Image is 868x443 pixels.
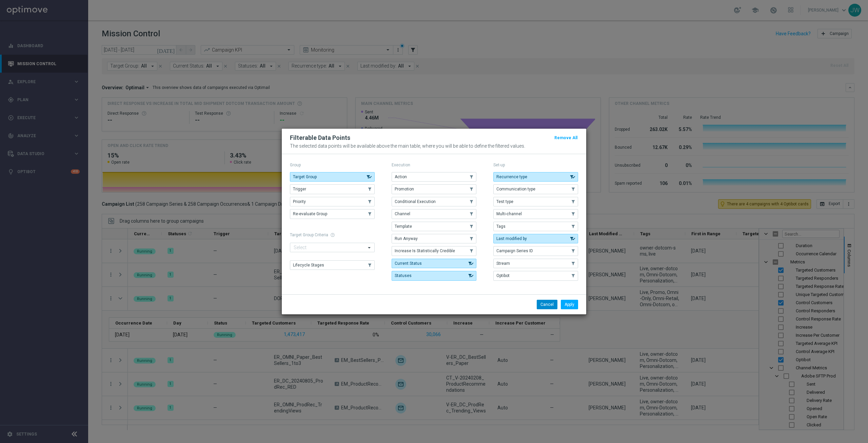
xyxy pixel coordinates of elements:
span: Conditional Execution [395,199,436,204]
button: Optibot [493,271,578,280]
button: Test type [493,197,578,206]
p: Set-up [493,162,578,168]
span: Priority [293,199,306,204]
button: Promotion [392,184,476,194]
button: Remove All [554,134,578,142]
span: Communication type [496,187,535,191]
h1: Target Group Criteria [290,233,375,237]
span: Recurrence type [496,174,527,179]
span: Lifecycle Stages [293,263,324,267]
span: help_outline [330,233,335,237]
span: Current Status [395,261,422,266]
button: Lifecycle Stages [290,260,375,270]
span: Stream [496,261,510,266]
button: Multi-channel [493,209,578,219]
button: Target Group [290,172,375,182]
span: Target Group [293,174,317,179]
button: Campaign Series ID [493,246,578,256]
button: Last modified by [493,234,578,243]
p: The selected data points will be available above the main table, where you will be able to define... [290,143,578,149]
span: Run Anyway [395,236,418,241]
p: Execution [392,162,476,168]
button: Action [392,172,476,182]
p: Group [290,162,375,168]
span: Action [395,174,407,179]
button: Stream [493,259,578,268]
button: Template [392,222,476,231]
button: Communication type [493,184,578,194]
span: Channel [395,211,410,216]
span: Template [395,224,412,229]
button: Trigger [290,184,375,194]
button: Recurrence type [493,172,578,182]
button: Re-evaluate Group [290,209,375,219]
span: Statuses [395,273,412,278]
button: Tags [493,222,578,231]
span: Promotion [395,187,414,191]
span: Campaign Series ID [496,248,533,253]
button: Current Status [392,259,476,268]
span: Re-evaluate Group [293,211,327,216]
button: Increase Is Statistically Credible [392,246,476,256]
span: Test type [496,199,513,204]
button: Priority [290,197,375,206]
button: Run Anyway [392,234,476,243]
button: Apply [561,300,578,309]
button: Channel [392,209,476,219]
span: Optibot [496,273,510,278]
span: Trigger [293,187,306,191]
button: Statuses [392,271,476,280]
span: Last modified by [496,236,527,241]
button: Cancel [537,300,557,309]
span: Multi-channel [496,211,522,216]
span: Increase Is Statistically Credible [395,248,455,253]
button: Conditional Execution [392,197,476,206]
h2: Filterable Data Points [290,134,350,142]
span: Tags [496,224,506,229]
